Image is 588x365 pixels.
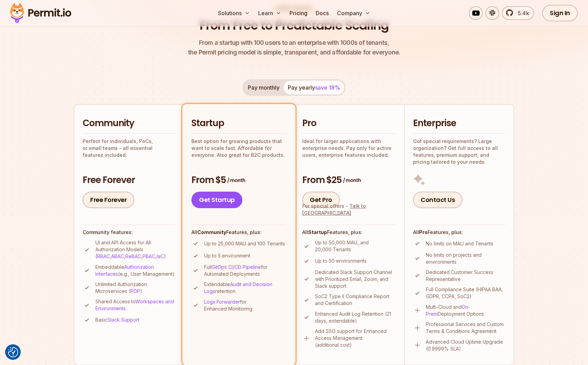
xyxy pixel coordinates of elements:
h4: All Features, plus: [191,229,286,236]
p: No limits on projects and environments [426,252,505,265]
h3: From $25 [302,174,396,186]
p: Shared Access to [95,298,176,312]
a: Sign In [542,5,578,21]
p: Unlimited Authorization Microservices ( ) [95,281,176,295]
p: Perfect for individuals, PoCs, or small teams - all essential features included. [83,138,176,159]
a: ABAC [111,253,124,259]
p: Up to 50 environments [315,257,367,264]
a: Logs Forwarder [204,299,240,305]
a: GitOps CI/CD Pipeline [212,264,261,270]
a: 5.4k [502,6,534,20]
h2: Community [83,117,176,130]
strong: Startup [308,229,327,235]
img: Permit logo [7,1,74,25]
p: Add SSO support for Enhanced Access Management (additional cost) [315,328,396,348]
a: Pricing [287,6,310,20]
p: Ideal for larger applications with enterprise needs. Pay only for active users, enterprise featur... [302,138,396,159]
span: 5.4k [514,9,529,17]
a: PBAC [143,253,155,259]
a: Get Pro [302,192,340,208]
p: Multi-Cloud and Deployment Options [426,304,505,317]
h4: Community features: [83,229,176,236]
p: the Permit pricing model is simple, transparent, and affordable for everyone. [188,38,400,57]
strong: Pro [419,229,428,235]
h3: From $5 [191,174,286,186]
p: Extendable retention [204,281,286,295]
h2: Enterprise [413,117,505,130]
p: Enhanced Audit Log Retention (21 days, extendable) [315,311,396,324]
h2: Startup [191,117,286,130]
a: Slack Support [107,317,139,323]
p: Got special requirements? Large organization? Get full access to all features, premium support, a... [413,138,505,165]
span: / month [227,177,245,184]
p: Full Compliance Suite (HIPAA BAA, GDPR, CCPA, SoC2) [426,286,505,300]
div: For special offers - [302,203,396,216]
p: SoC2 Type II Compliance Report and Certification [315,293,396,307]
p: Dedicated Customer Success Representative [426,269,505,283]
a: Free Forever [83,192,134,208]
a: On-Prem [426,304,470,317]
a: RBAC [97,253,110,259]
h3: Free Forever [83,174,176,186]
p: Up to 50,000 MAU, and 20,000 Tenants [315,239,396,253]
a: Authorization Interfaces [95,264,154,277]
button: Learn [255,6,284,20]
p: Dedicated Slack Support Channel with Prioritized Email, Zoom, and Slack support [315,269,396,290]
a: Get Startup [191,192,242,208]
a: IaC [157,253,164,259]
span: From a startup with 100 users to an enterprise with 1000s of tenants, [188,38,400,48]
button: Consent Preferences [8,347,18,357]
h4: All Features, plus: [413,229,505,236]
button: Company [334,6,373,20]
button: Solutions [215,6,253,20]
p: Professional Services and Custom Terms & Conditions Agreement [426,321,505,335]
img: Revisit consent button [8,347,18,357]
h1: From Free to Predictable Scaling [200,17,389,34]
p: Full for Automated Deployments [204,264,286,277]
span: / month [343,177,361,184]
p: UI and API Access for All Authorization Models ( , , , , ) [95,239,176,260]
p: Embeddable (e.g., User Management) [95,264,176,277]
p: Up to 25,000 MAU and 100 Tenants [204,240,285,247]
h2: Pro [302,117,396,130]
a: Contact Us [413,192,462,208]
strong: Community [197,229,226,235]
p: Advanced Cloud Uptime Upgrade (0.9999% SLA) [426,338,505,352]
a: ReBAC [125,253,141,259]
p: Basic [95,316,139,323]
p: No limits on MAU and Tenants [426,240,493,247]
p: Up to 5 environment [204,252,250,259]
button: Pay monthly [244,81,284,94]
a: Docs [313,6,332,20]
p: for Enhanced Monitoring [204,298,286,312]
h4: All Features, plus: [302,229,396,236]
p: Best option for growing products that want to scale fast. Affordable for everyone. Also great for... [191,138,286,159]
a: PDP [130,288,140,294]
a: Audit and Decision Logs [204,281,272,294]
